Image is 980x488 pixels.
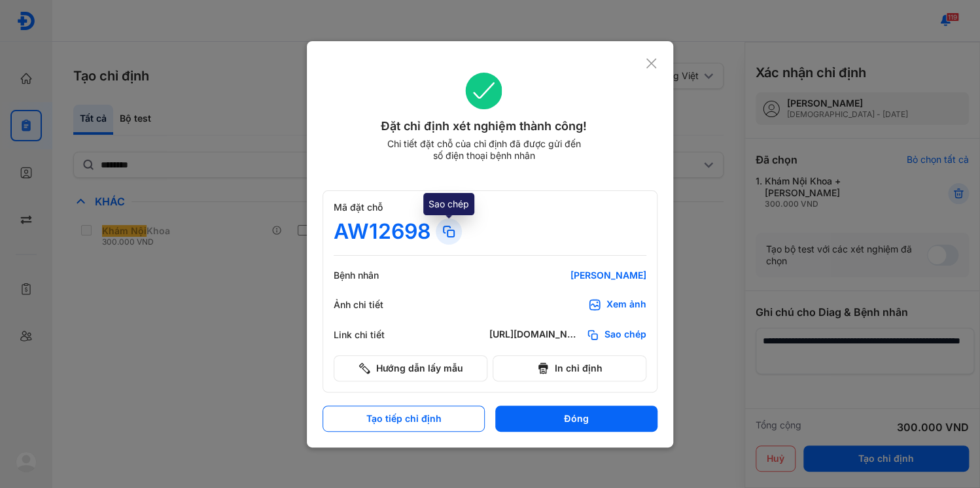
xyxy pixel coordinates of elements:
[334,201,646,213] div: Mã đặt chỗ
[489,270,646,281] div: [PERSON_NAME]
[323,117,645,135] div: Đặt chỉ định xét nghiệm thành công!
[495,406,657,432] button: Đóng
[606,298,646,311] div: Xem ảnh
[334,299,412,311] div: Ảnh chi tiết
[334,355,487,381] button: Hướng dẫn lấy mẫu
[489,328,581,341] div: [URL][DOMAIN_NAME]
[334,218,430,245] div: AW12698
[323,406,485,432] button: Tạo tiếp chỉ định
[334,329,412,341] div: Link chi tiết
[334,270,412,281] div: Bệnh nhân
[604,328,646,341] span: Sao chép
[381,138,586,162] div: Chi tiết đặt chỗ của chỉ định đã được gửi đến số điện thoại bệnh nhân
[493,355,646,381] button: In chỉ định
